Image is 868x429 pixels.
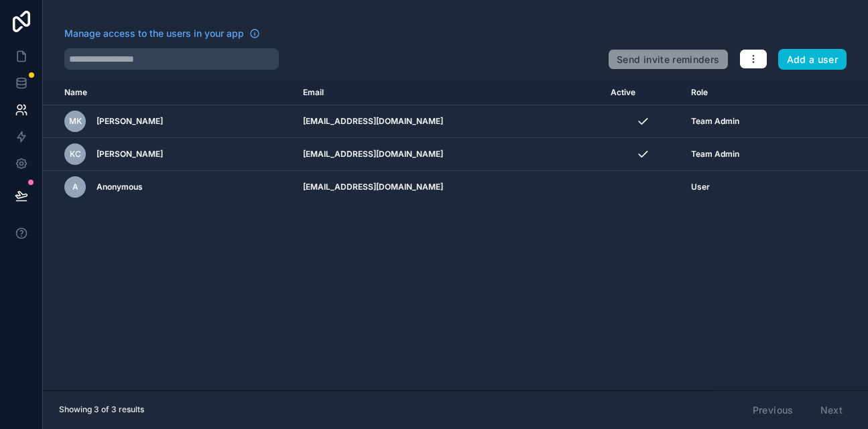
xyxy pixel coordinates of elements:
span: MK [69,116,82,127]
span: [PERSON_NAME] [97,149,163,160]
span: Anonymous [97,182,143,192]
div: scrollable content [43,80,868,390]
a: Manage access to the users in your app [64,27,260,40]
span: Team Admin [691,149,739,160]
span: Showing 3 of 3 results [59,404,144,415]
th: Role [683,80,810,105]
th: Active [603,80,683,105]
span: Manage access to the users in your app [64,27,244,40]
button: Add a user [778,49,847,70]
th: Name [43,80,295,105]
span: [PERSON_NAME] [97,116,163,127]
span: Team Admin [691,116,739,127]
td: [EMAIL_ADDRESS][DOMAIN_NAME] [295,171,603,204]
td: [EMAIL_ADDRESS][DOMAIN_NAME] [295,105,603,138]
th: Email [295,80,603,105]
span: KC [70,149,81,160]
span: User [691,182,710,192]
td: [EMAIL_ADDRESS][DOMAIN_NAME] [295,138,603,171]
span: A [72,182,78,192]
